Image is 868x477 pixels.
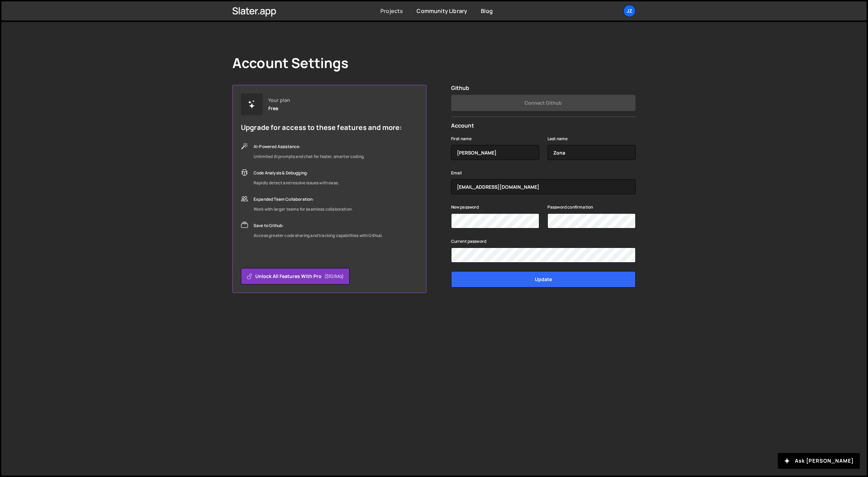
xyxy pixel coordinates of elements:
[324,273,344,280] span: ($10/mo)
[451,238,487,245] label: Current password
[623,5,636,17] a: JZ
[254,231,383,240] div: Access greater code sharing and tracking capabilities with Github.
[254,205,353,213] div: Work with larger teams for seamless collaboration.
[268,97,290,103] div: Your plan
[254,143,365,151] div: AI-Powered Assistance:
[451,122,636,129] h2: Account
[451,135,472,142] label: First name
[241,123,402,132] h5: Upgrade for access to these features and more:
[268,106,279,111] div: Free
[451,271,636,288] input: Update
[254,195,353,203] div: Expanded Team Collaboration:
[778,453,860,469] button: Ask [PERSON_NAME]
[451,95,636,111] button: Connect Github
[417,7,467,15] a: Community Library
[481,7,493,15] a: Blog
[232,55,349,71] h1: Account Settings
[451,204,479,211] label: New password
[254,222,383,230] div: Save to Github:
[241,268,350,284] button: Unlock all features with Pro($10/mo)
[380,7,403,15] a: Projects
[451,170,462,176] label: Email
[254,169,339,177] div: Code Analysis & Debugging:
[451,85,636,91] h2: Github
[547,135,568,142] label: Last name
[254,153,365,161] div: Unlimited AI prompts and chat for faster, smarter coding.
[254,179,339,187] div: Rapidly detect and resolve issues with ease.
[547,204,593,211] label: Password confirmation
